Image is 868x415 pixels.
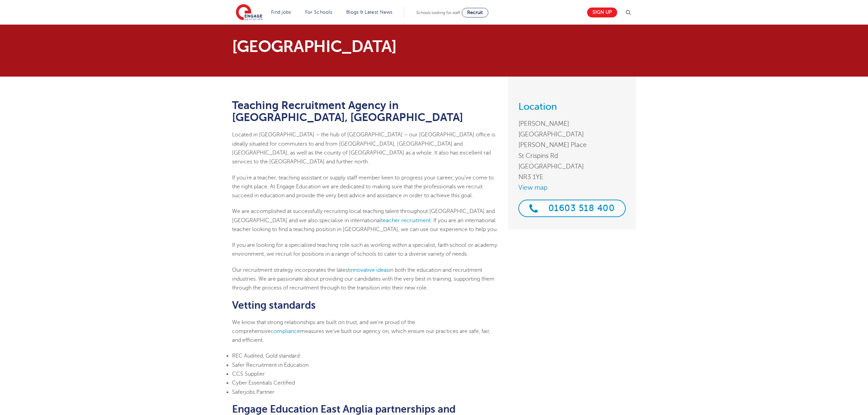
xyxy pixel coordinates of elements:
span: Recruit [467,10,483,15]
address: [PERSON_NAME][GEOGRAPHIC_DATA] [PERSON_NAME] Place St Crispins Rd [GEOGRAPHIC_DATA] NR3 1YE [518,118,626,182]
a: Recruit [462,8,488,17]
a: View map [518,182,626,193]
h3: Location [518,102,626,111]
a: For Schools [305,10,332,15]
a: Find jobs [271,10,291,15]
span: Safer Recruitment in Education [232,362,309,368]
span: REC Audited, Gold standard [232,353,300,359]
span: We know that strong relationships are built on trust, and we’re proud of the comprehensive [232,319,415,334]
span: Vetting standards [232,299,316,311]
img: Engage Education [236,4,262,21]
span: Cyber Essentials Certified [232,380,295,386]
a: Blogs & Latest News [346,10,393,15]
a: innovative ideas [350,267,389,273]
span: If you are looking for a specialised teaching role such as working within a specialist, faith sch... [232,242,497,257]
h1: Teaching Recruitment Agency in [GEOGRAPHIC_DATA], [GEOGRAPHIC_DATA] [232,99,498,123]
span: We are accomplished at successfully recruiting local teaching talent throughout [GEOGRAPHIC_DATA]... [232,208,498,232]
span: If you’re a teacher, teaching assistant or supply staff member keen to progress your career, you’... [232,175,494,199]
span: Schools looking for staff [416,10,460,15]
span: Saferjobs Partner [232,389,274,395]
a: Sign up [587,8,617,17]
a: 01603 518 400 [518,200,626,217]
span: in both the education and recruitment industries. We are passionate about providing our candidate... [232,267,494,291]
span: Our recruitment strategy incorporates the latest [232,267,350,273]
span: CCS Supplier [232,371,265,377]
a: teacher recruitment [381,217,431,224]
span: measures we’ve built our agency on, which ensure our practices are safe, fair, and efficient. [232,328,490,343]
p: [GEOGRAPHIC_DATA] [232,38,498,55]
span: Located in [GEOGRAPHIC_DATA] – the hub of [GEOGRAPHIC_DATA] – our [GEOGRAPHIC_DATA] office is ide... [232,132,495,165]
a: compliance [271,328,300,334]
